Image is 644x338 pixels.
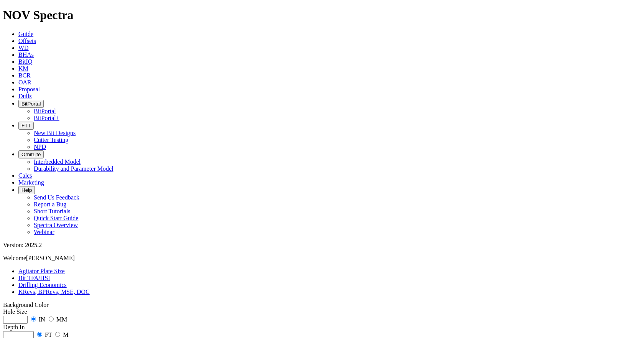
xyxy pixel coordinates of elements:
[34,158,80,165] a: Interbedded Model
[34,108,56,114] a: BitPortal
[34,165,113,172] a: Durability and Parameter Model
[34,215,78,221] a: Quick Start Guide
[18,100,44,108] button: BitPortal
[34,137,69,143] a: Cutter Testing
[3,255,641,262] p: Welcome
[21,123,31,129] span: FTT
[21,101,41,107] span: BitPortal
[56,316,67,323] label: MM
[18,172,32,179] a: Calcs
[34,208,71,214] a: Short Tutorials
[3,308,27,315] label: Hole Size
[34,222,78,228] a: Spectra Overview
[34,130,76,136] a: New Bit Designs
[39,316,45,323] label: IN
[21,152,41,157] span: OrbitLite
[34,229,54,235] a: Webinar
[34,194,79,201] a: Send Us Feedback
[18,186,35,194] button: Help
[63,331,68,338] label: M
[18,72,31,79] a: BCR
[18,289,90,295] a: KRevs, BPRevs, MSE, DOC
[3,8,641,22] h1: NOV Spectra
[18,179,44,186] a: Marketing
[18,45,29,51] a: WD
[18,65,28,72] a: KM
[18,51,34,58] a: BHAs
[18,93,32,99] a: Dulls
[34,201,66,208] a: Report a Bug
[18,268,65,274] a: Agitator Plate Size
[18,31,33,37] a: Guide
[21,187,32,193] span: Help
[26,255,75,261] span: [PERSON_NAME]
[18,282,67,288] a: Drilling Economics
[18,122,34,130] button: FTT
[3,242,641,249] div: Version: 2025.2
[18,86,40,92] a: Proposal
[45,331,52,338] label: FT
[34,143,46,150] a: NPD
[3,324,25,330] label: Depth In
[18,150,44,158] button: OrbitLite
[34,115,59,121] a: BitPortal+
[18,79,31,86] a: OAR
[3,302,49,308] a: Toggle Light/Dark Background Color
[18,38,36,44] a: Offsets
[18,58,32,65] a: BitIQ
[18,275,50,281] a: Bit TFA/HSI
